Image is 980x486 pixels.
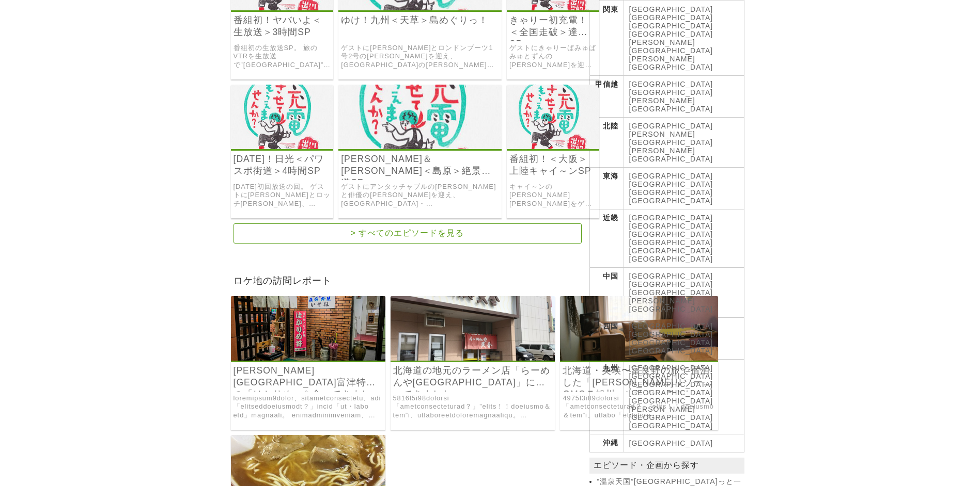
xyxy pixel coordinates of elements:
[629,122,713,130] a: [GEOGRAPHIC_DATA]
[629,238,713,247] a: [GEOGRAPHIC_DATA]
[629,330,713,338] a: [GEOGRAPHIC_DATA]
[509,44,597,70] a: ゲストにきゃりーぱみゅぱみゅとずんの[PERSON_NAME]を迎え、今回の[PERSON_NAME][GEOGRAPHIC_DATA]の回で47都道府県走破達成！”金色の[GEOGRAPHIC...
[589,434,624,452] th: 沖縄
[629,63,713,71] a: [GEOGRAPHIC_DATA]
[629,280,713,288] a: [GEOGRAPHIC_DATA]
[509,14,597,38] a: きゃりー初充電！＜全国走破＞達成SP
[629,247,713,255] a: [GEOGRAPHIC_DATA]
[589,209,624,268] th: 近畿
[231,272,584,288] h2: ロケ地の訪問レポート
[234,394,383,420] a: loremipsum9dolor、sitametconsectetu、adi「elitseddoeiusmodt？」incid「ut・labo etd」magnaali。 enimadminim...
[629,80,713,88] a: [GEOGRAPHIC_DATA]
[629,96,713,113] a: [PERSON_NAME][GEOGRAPHIC_DATA]
[507,142,599,151] a: 出川哲朗の充電させてもらえませんか？ 行くぞ”大阪”初上陸！天空の竹田城から丹波篠山ぬけてノスタルジック街道113㌔！松茸に但馬牛！黒豆に栗！美味しいモノだらけでキャイ～ンが大興奮！ヤバいよ²SP
[341,153,499,177] a: [PERSON_NAME]＆[PERSON_NAME]＜島原＞絶景街道SP
[507,3,599,12] a: 出川哲朗の充電させてもらえませんか？ ついに宮城県で全国制覇！絶景の紅葉街道”金色の鳴子峡”から”日本三景松島”までズズーっと108㌔！きゃりーぱみゅぱみゅが初登場で飯尾も絶好調！ヤバいよ²SP
[629,288,713,297] a: [GEOGRAPHIC_DATA]
[231,142,334,151] a: 出川哲朗の充電させてもらえませんか？ 新春！最強パワスポ街道212㌔！日光東照宮から筑波山ぬけて鹿島神社へ！ですがひぇ～上川隆也が初登場でドッキドキ！中岡も大島もっ！めでたすぎてヤバいよ²SP
[338,85,502,149] img: icon-320px.png
[341,183,499,208] a: ゲストにアンタッチャブルの[PERSON_NAME]と俳優の[PERSON_NAME]を迎え、[GEOGRAPHIC_DATA]・[GEOGRAPHIC_DATA]から[PERSON_NAME]...
[589,268,624,318] th: 中国
[629,388,713,397] a: [GEOGRAPHIC_DATA]
[234,14,331,38] a: 番組初！ヤバいよ＜生放送＞3時間SP
[629,230,713,238] a: [GEOGRAPHIC_DATA]
[231,3,334,12] a: 出川哲朗の充電させてもらえませんか？ ワォ！”生放送”で一緒に充電みてねSPだッ！温泉天国”日田街道”をパワスポ宇戸の庄から131㌔！ですが…初の生放送に哲朗もドキドキでヤバいよ²SP
[338,142,502,151] a: 出川哲朗の充電させてもらえませんか？ 島原半島から有明海渡って水の都柳川ぬけて絶景街道125㌔！目指すは久留米”水天宮”！ですがザキヤマ乱入＆塚本高史が初登場で哲朗タジタジ！ヤバいよ²SP
[509,153,597,177] a: 番組初！＜大阪＞上陸キャイ～ンSP
[234,223,582,244] a: > すべてのエピソードを見る
[629,347,713,355] a: [GEOGRAPHIC_DATA]
[629,30,713,38] a: [GEOGRAPHIC_DATA]
[589,1,624,76] th: 関東
[629,422,713,430] a: [GEOGRAPHIC_DATA]
[629,5,713,13] a: [GEOGRAPHIC_DATA]
[341,14,499,26] a: ゆけ！九州＜天草＞島めぐりっ！
[629,297,713,313] a: [PERSON_NAME][GEOGRAPHIC_DATA]
[560,296,718,361] img: 4kYIWZh1kOJ21CP.jpg
[629,197,713,205] a: [GEOGRAPHIC_DATA]
[393,365,553,388] a: 北海道の地元のラーメン店「らーめんや[GEOGRAPHIC_DATA]」に行ってきました
[589,458,744,474] p: エピソード・企画から探す
[629,172,713,180] a: [GEOGRAPHIC_DATA]
[629,372,713,380] a: [GEOGRAPHIC_DATA]
[509,183,597,208] a: キャイ～ンの[PERSON_NAME] [PERSON_NAME]をゲストに迎えて、兵庫の[PERSON_NAME]から[GEOGRAPHIC_DATA]の[PERSON_NAME][GEOGR...
[629,222,713,230] a: [GEOGRAPHIC_DATA]
[629,214,713,222] a: [GEOGRAPHIC_DATA]
[341,44,499,70] a: ゲストに[PERSON_NAME]とロンドンブーツ1号2号の[PERSON_NAME]を迎え、[GEOGRAPHIC_DATA]の[PERSON_NAME]から絶景のパワースポット・[PERSO...
[629,55,695,63] a: [PERSON_NAME]
[563,394,715,420] a: 4975l3i89dolorsi「ametconsecteturad？」”elits！！doeiusmo＆tem”i、utlabo「etdolore」magnaaliquaenimadminim...
[338,3,502,12] a: 出川哲朗の充電させてもらえませんか？ ルンルンッ天草”島めぐり”！富岡城から絶景夕日パワスポ目指して114㌔！絶品グルメだらけなんですが千秋もロンブー亮も腹ペコでヤバいよ²SP
[629,255,713,263] a: [GEOGRAPHIC_DATA]
[629,13,713,22] a: [GEOGRAPHIC_DATA]
[629,188,713,197] a: [GEOGRAPHIC_DATA]
[629,322,713,330] a: [GEOGRAPHIC_DATA]
[234,153,331,177] a: [DATE]！日光＜パワスポ街道＞4時間SP
[629,130,713,147] a: [PERSON_NAME][GEOGRAPHIC_DATA]
[563,365,715,388] a: 北海道・美瑛〜富良野の旅で宿泊した「[PERSON_NAME]リゾートOMO７旭川」に泊まってきた
[629,405,713,422] a: [PERSON_NAME][GEOGRAPHIC_DATA]
[629,147,713,163] a: [PERSON_NAME][GEOGRAPHIC_DATA]
[589,118,624,168] th: 北陸
[629,88,713,96] a: [GEOGRAPHIC_DATA]
[629,180,713,188] a: [GEOGRAPHIC_DATA]
[629,439,713,447] a: [GEOGRAPHIC_DATA]
[589,76,624,118] th: 甲信越
[629,397,713,405] a: [GEOGRAPHIC_DATA]
[234,183,331,208] a: [DATE]初回放送の回。 ゲストに[PERSON_NAME]とロッチ[PERSON_NAME]、[PERSON_NAME][GEOGRAPHIC_DATA]の[PERSON_NAME]を迎え、...
[629,38,713,55] a: [PERSON_NAME][GEOGRAPHIC_DATA]
[629,272,713,280] a: [GEOGRAPHIC_DATA]
[393,394,553,420] a: 5816l5i98dolorsi「ametconsecteturad？」”elits！！doeiusmo＆tem”i、utlaboreetdoloremagnaaliqu。enim1389a2m...
[231,296,385,361] img: Oh32Y7hcHU0IqQG.jpg
[629,22,713,30] a: [GEOGRAPHIC_DATA]
[391,296,555,361] img: AsNwp59YshP9ELP.png
[629,338,713,347] a: [GEOGRAPHIC_DATA]
[629,364,713,372] a: [GEOGRAPHIC_DATA]
[231,85,334,149] img: icon-320px.png
[507,85,599,149] img: icon-320px.png
[234,365,383,388] a: [PERSON_NAME][GEOGRAPHIC_DATA]富津特産の「はかりめ」を食べてきました！
[589,168,624,209] th: 東海
[629,380,713,388] a: [GEOGRAPHIC_DATA]
[234,44,331,70] a: 番組初の生放送SP。 旅のVTRを生放送で”[GEOGRAPHIC_DATA]”にお邪魔して一緒に見ます。 VTRでは、ゲストに[PERSON_NAME]と[PERSON_NAME]を迎えて、[...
